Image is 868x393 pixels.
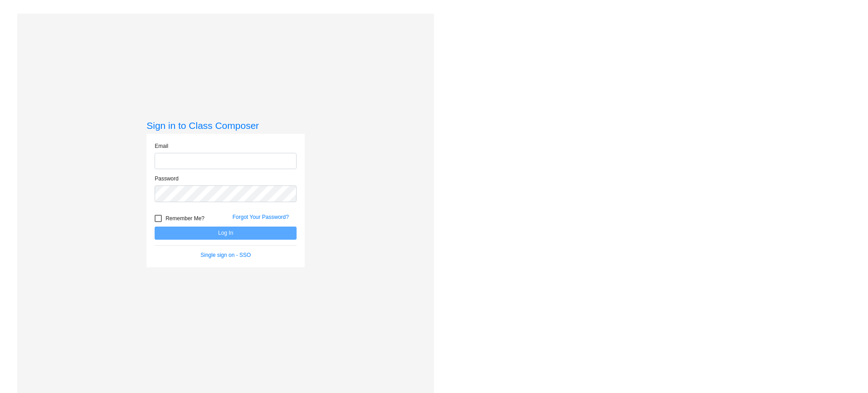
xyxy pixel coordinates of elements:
a: Forgot Your Password? [232,214,289,220]
h3: Sign in to Class Composer [146,120,305,131]
label: Password [155,175,179,183]
label: Email [155,142,168,150]
a: Single sign on - SSO [201,252,251,258]
button: Log In [155,227,297,240]
span: Remember Me? [165,213,204,224]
